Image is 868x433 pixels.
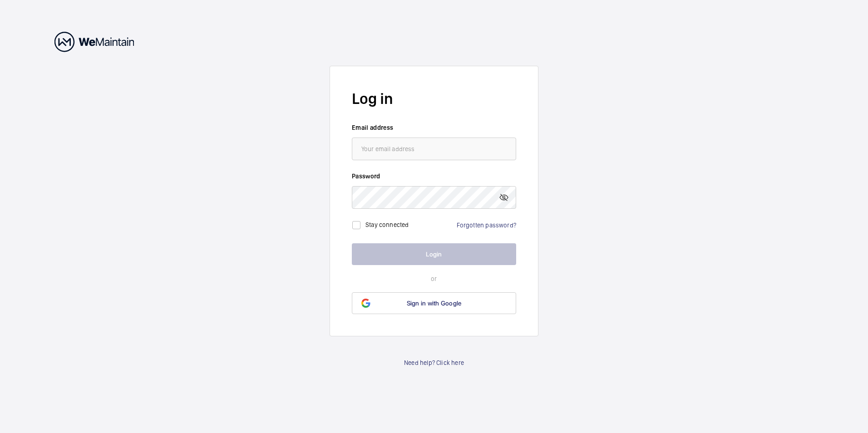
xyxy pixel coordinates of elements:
label: Password [352,172,516,181]
span: Sign in with Google [407,300,462,307]
label: Email address [352,123,516,132]
a: Forgotten password? [457,221,516,229]
p: or [352,274,516,283]
a: Need help? Click here [404,358,464,367]
input: Your email address [352,138,516,160]
button: Login [352,243,516,265]
h2: Log in [352,88,516,109]
label: Stay connected [365,221,409,228]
